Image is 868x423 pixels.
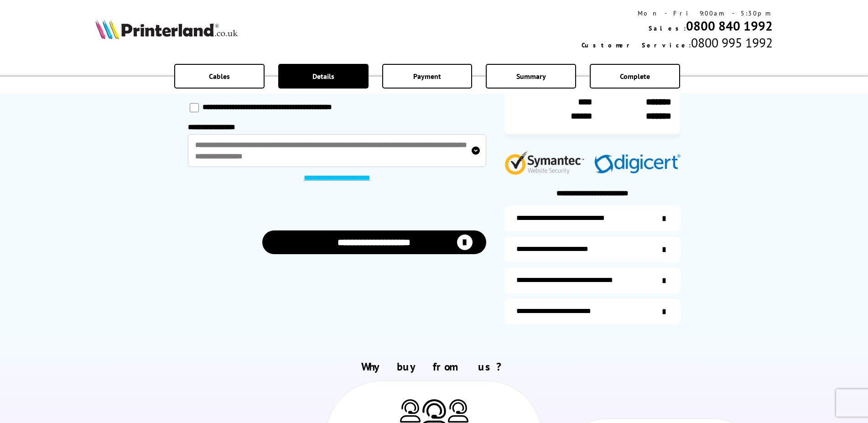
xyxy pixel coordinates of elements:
a: 0800 840 1992 [686,17,773,34]
a: items-arrive [504,237,681,262]
div: Mon - Fri 9:00am - 5:30pm [582,9,773,17]
span: Sales: [649,24,686,32]
span: Cables [209,72,230,81]
span: Details [312,72,334,81]
span: Summary [516,72,546,81]
a: secure-website [504,299,681,324]
span: Payment [413,72,441,81]
a: additional-cables [504,268,681,293]
span: 0800 995 1992 [691,34,773,51]
img: Printer Experts [400,399,421,423]
span: Customer Service: [582,41,691,49]
img: Printer Experts [448,399,468,423]
span: Complete [620,72,650,81]
img: Printerland Logo [95,19,238,39]
h2: Why buy from us? [95,360,773,374]
a: additional-ink [504,206,681,231]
